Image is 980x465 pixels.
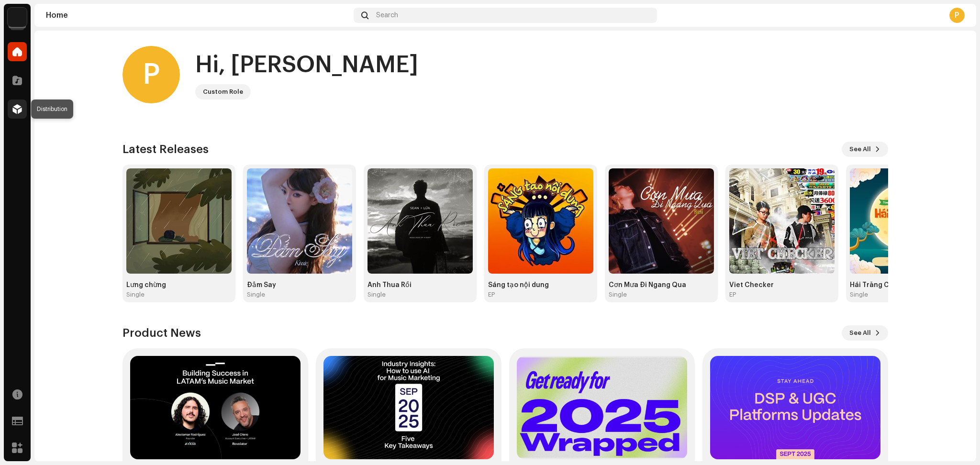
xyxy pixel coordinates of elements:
[367,168,473,274] img: 166dcd5d-ffb4-43a0-8f57-9b649d07c371
[247,168,352,274] img: c7415c47-8365-49b8-9862-48c8d1637cdc
[203,86,243,98] div: Custom Role
[850,281,955,289] div: Hái Trăng Cho Em
[126,168,232,274] img: afd7358a-b19b-44d4-bdc0-9ea68d140b5f
[8,8,27,27] img: 76e35660-c1c7-4f61-ac9e-76e2af66a330
[122,46,180,103] div: P
[488,291,495,299] div: EP
[729,291,736,299] div: EP
[850,291,868,299] div: Single
[247,291,265,299] div: Single
[609,291,627,299] div: Single
[126,281,232,289] div: Lưng chừng
[609,168,714,274] img: f6017a7f-e3f7-4197-9567-d51192a91a48
[367,291,386,299] div: Single
[488,168,593,274] img: 5ee2325c-0870-4e39-8a58-575db72613f9
[849,323,871,343] span: See All
[609,281,714,289] div: Cơn Mưa Đi Ngang Qua
[842,325,888,341] button: See All
[842,142,888,157] button: See All
[367,281,473,289] div: Anh Thua Rồi
[729,281,835,289] div: Viet Checker
[949,8,965,23] div: P
[849,140,871,159] span: See All
[195,50,418,80] div: Hi, [PERSON_NAME]
[122,142,209,157] h3: Latest Releases
[729,168,835,274] img: 90cec53a-acbe-4e66-9b60-262b0ec11e92
[122,325,201,341] h3: Product News
[376,11,398,19] span: Search
[488,281,593,289] div: Sáng tạo nội dung
[850,168,955,274] img: 77918453-a0ec-49d6-a1dd-3d468525ca05
[126,291,145,299] div: Single
[46,11,350,19] div: Home
[247,281,352,289] div: Đắm Say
